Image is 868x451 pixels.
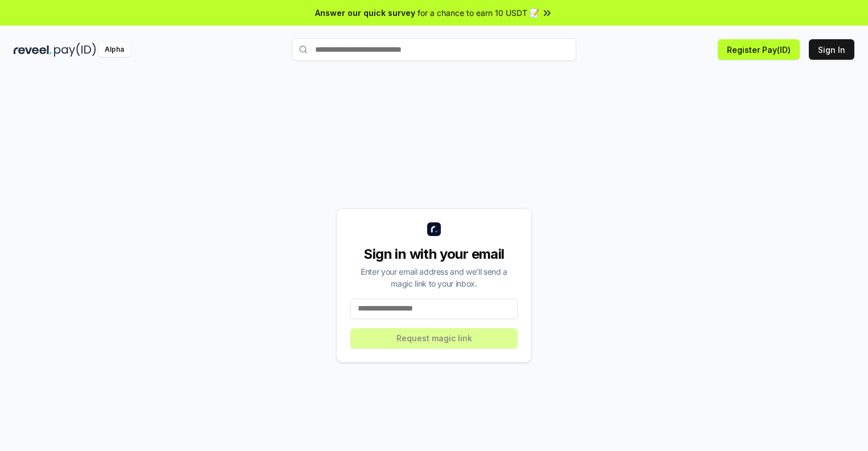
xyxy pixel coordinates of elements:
button: Register Pay(ID) [718,39,800,60]
div: Enter your email address and we’ll send a magic link to your inbox. [350,266,518,289]
span: Answer our quick survey [315,7,415,19]
span: for a chance to earn 10 USDT 📝 [418,7,539,19]
div: Alpha [98,43,130,57]
img: logo_small [427,222,441,236]
div: Sign in with your email [350,245,518,263]
img: pay_id [54,43,96,57]
button: Sign In [809,39,854,60]
img: reveel_dark [14,43,52,57]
